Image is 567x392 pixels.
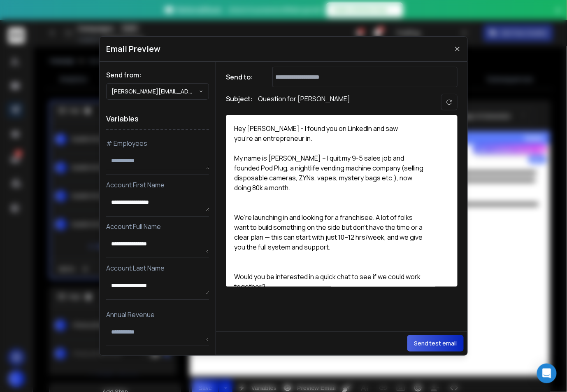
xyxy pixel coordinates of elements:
h1: Subject: [226,94,253,110]
p: # Employees [106,138,209,148]
div: Hey [PERSON_NAME] - I found you on LinkedIn and saw you’re an entrepreneur in. My name is [PERSON... [226,115,432,287]
p: Account Full Name [106,222,209,231]
p: Annual Revenue [106,310,209,320]
button: Send test email [407,335,464,352]
p: Account First Name [106,180,209,190]
p: Account Last Name [106,263,209,273]
p: Question for [PERSON_NAME] [258,94,350,110]
h1: Send to: [226,72,259,82]
div: Open Intercom Messenger [537,364,557,383]
h1: Send from: [106,70,209,80]
h1: Variables [106,108,209,130]
p: [PERSON_NAME][EMAIL_ADDRESS][DOMAIN_NAME] [112,87,199,96]
h1: Email Preview [106,43,160,55]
